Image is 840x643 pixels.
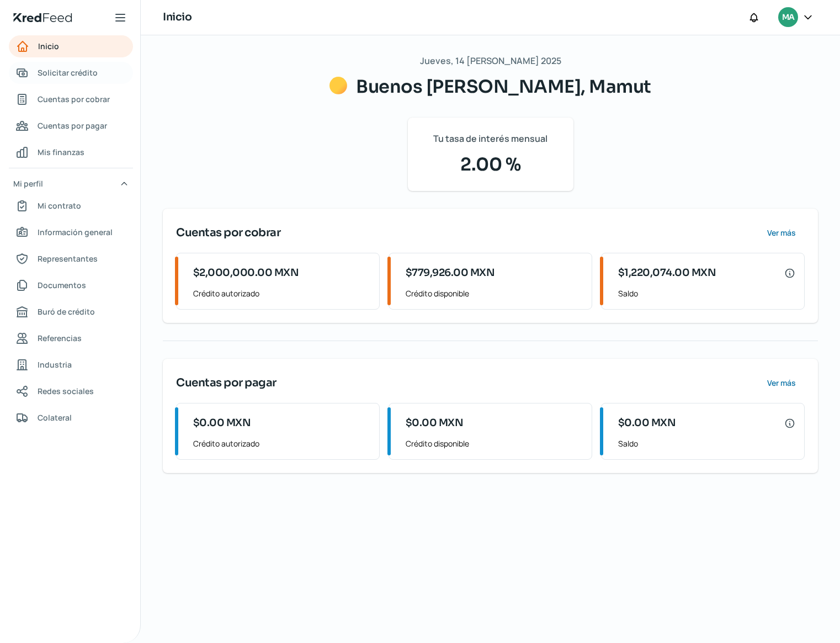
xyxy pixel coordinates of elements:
a: Mi contrato [9,195,133,217]
a: Redes sociales [9,380,133,402]
h1: Inicio [163,9,192,25]
span: Cuentas por pagar [176,375,277,391]
span: Jueves, 14 [PERSON_NAME] 2025 [420,53,561,69]
span: Cuentas por cobrar [38,92,110,106]
span: Colateral [38,411,72,424]
span: Inicio [38,39,59,53]
span: $1,220,074.00 MXN [618,265,716,280]
span: Buró de crédito [38,305,95,318]
span: Mi perfil [13,177,43,190]
button: Ver más [758,222,805,244]
a: Solicitar crédito [9,62,133,84]
span: MA [782,11,794,24]
span: Industria [38,358,72,371]
span: $0.00 MXN [406,416,464,431]
a: Representantes [9,248,133,270]
span: $0.00 MXN [193,416,251,431]
a: Inicio [9,35,133,57]
span: 2.00 % [421,151,560,178]
span: Cuentas por pagar [38,119,107,132]
a: Referencias [9,327,133,349]
span: Buenos [PERSON_NAME], Mamut [356,76,651,98]
a: Buró de crédito [9,301,133,323]
img: Saludos [329,77,347,94]
a: Cuentas por pagar [9,115,133,137]
span: $0.00 MXN [618,416,676,431]
span: Saldo [618,286,795,300]
a: Colateral [9,407,133,429]
span: Saldo [618,437,795,450]
span: Referencias [38,331,82,345]
span: Ver más [767,379,796,387]
a: Información general [9,221,133,243]
span: Cuentas por cobrar [176,225,280,241]
span: Crédito autorizado [193,286,370,300]
span: Ver más [767,229,796,237]
span: Redes sociales [38,384,94,398]
span: $779,926.00 MXN [406,265,495,280]
span: Representantes [38,252,98,265]
a: Mis finanzas [9,141,133,163]
span: Crédito disponible [406,437,583,450]
span: Mi contrato [38,199,81,212]
span: $2,000,000.00 MXN [193,265,299,280]
span: Crédito autorizado [193,437,370,450]
a: Documentos [9,274,133,296]
span: Crédito disponible [406,286,583,300]
a: Industria [9,354,133,376]
span: Solicitar crédito [38,66,98,79]
button: Ver más [758,372,805,394]
span: Mis finanzas [38,145,84,159]
span: Documentos [38,278,86,292]
span: Información general [38,225,113,239]
a: Cuentas por cobrar [9,88,133,110]
span: Tu tasa de interés mensual [433,131,547,147]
